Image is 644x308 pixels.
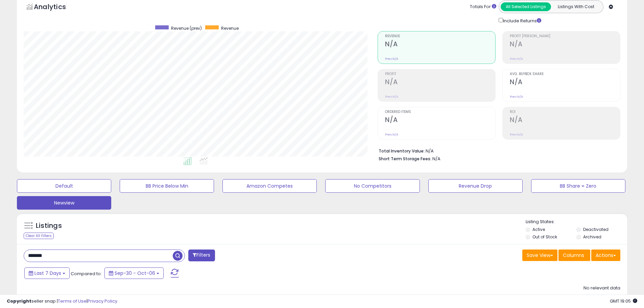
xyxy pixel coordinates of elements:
label: Active [532,227,545,232]
button: Actions [591,250,620,261]
h2: N/A [385,116,495,125]
button: No Competitors [325,179,420,193]
label: Archived [583,234,601,240]
small: Prev: N/A [510,57,523,61]
button: Revenue Drop [428,179,523,193]
div: seller snap | | [7,298,117,305]
strong: Copyright [7,298,31,304]
span: Revenue [221,25,239,31]
button: BB Price Below Min [120,179,214,193]
span: Ordered Items [385,110,495,114]
small: Prev: N/A [385,95,398,99]
h5: Analytics [34,2,79,13]
div: No relevant data [583,285,620,291]
span: Profit [385,72,495,76]
span: Compared to: [71,270,102,277]
span: Profit [PERSON_NAME] [510,34,620,38]
h2: N/A [510,40,620,49]
h2: N/A [510,78,620,87]
button: Columns [558,250,590,261]
span: Revenue [385,34,495,38]
span: Columns [563,252,584,259]
span: Sep-30 - Oct-06 [115,270,155,277]
h5: Listings [36,221,62,231]
div: Include Returns [494,17,549,24]
button: Save View [522,250,557,261]
button: Last 7 Days [24,267,70,279]
button: Listings With Cost [551,2,601,11]
small: Prev: N/A [510,133,523,137]
span: 2025-10-14 19:05 GMT [610,298,637,304]
button: Newview [17,196,111,210]
span: ROI [510,110,620,114]
button: BB Share = Zero [531,179,625,193]
button: Sep-30 - Oct-06 [104,267,164,279]
small: Prev: N/A [510,95,523,99]
span: N/A [432,156,440,162]
label: Out of Stock [532,234,557,240]
p: Listing States: [526,219,627,225]
h2: N/A [385,78,495,87]
button: All Selected Listings [501,2,551,11]
span: Last 7 Days [34,270,61,277]
h2: N/A [510,116,620,125]
div: Clear All Filters [24,233,54,239]
button: Filters [188,250,215,261]
label: Deactivated [583,227,609,232]
span: Avg. Buybox Share [510,72,620,76]
span: Revenue (prev) [171,25,202,31]
button: Amazon Competes [222,179,317,193]
li: N/A [379,146,615,155]
button: Default [17,179,111,193]
small: Prev: N/A [385,133,398,137]
h2: N/A [385,40,495,49]
small: Prev: N/A [385,57,398,61]
b: Total Inventory Value: [379,148,425,154]
div: Totals For [470,4,496,10]
b: Short Term Storage Fees: [379,156,431,162]
a: Privacy Policy [88,298,117,304]
a: Terms of Use [58,298,87,304]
